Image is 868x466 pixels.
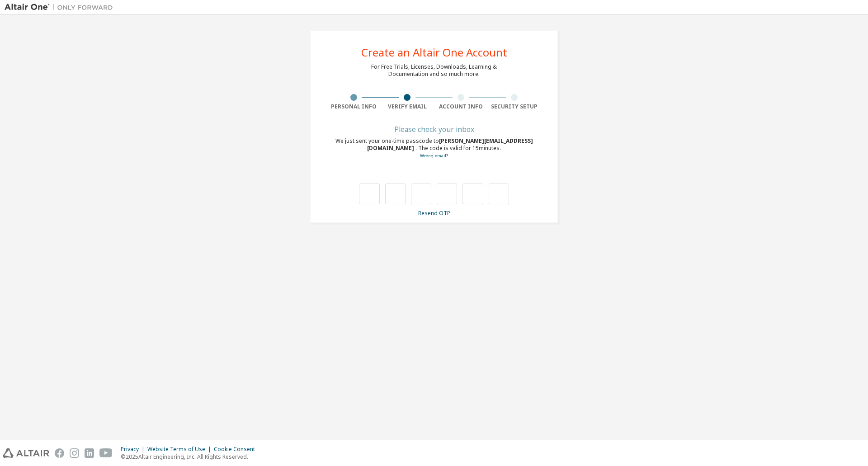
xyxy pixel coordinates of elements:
[85,448,94,458] img: linkedin.svg
[5,3,118,12] img: Altair One
[418,209,450,217] a: Resend OTP
[420,153,448,159] a: Go back to the registration form
[327,137,541,160] div: We just sent your one-time passcode to . The code is valid for 15 minutes.
[121,453,260,461] p: © 2025 Altair Engineering, Inc. All Rights Reserved.
[70,448,79,458] img: instagram.svg
[3,448,49,458] img: altair_logo.svg
[214,446,260,453] div: Cookie Consent
[121,446,147,453] div: Privacy
[371,63,497,78] div: For Free Trials, Licenses, Downloads, Learning & Documentation and so much more.
[55,448,64,458] img: facebook.svg
[99,448,113,458] img: youtube.svg
[488,103,542,110] div: Security Setup
[367,137,533,152] span: [PERSON_NAME][EMAIL_ADDRESS][DOMAIN_NAME]
[381,103,434,110] div: Verify Email
[434,103,488,110] div: Account Info
[147,446,214,453] div: Website Terms of Use
[327,127,541,132] div: Please check your inbox
[361,47,507,58] div: Create an Altair One Account
[327,103,381,110] div: Personal Info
